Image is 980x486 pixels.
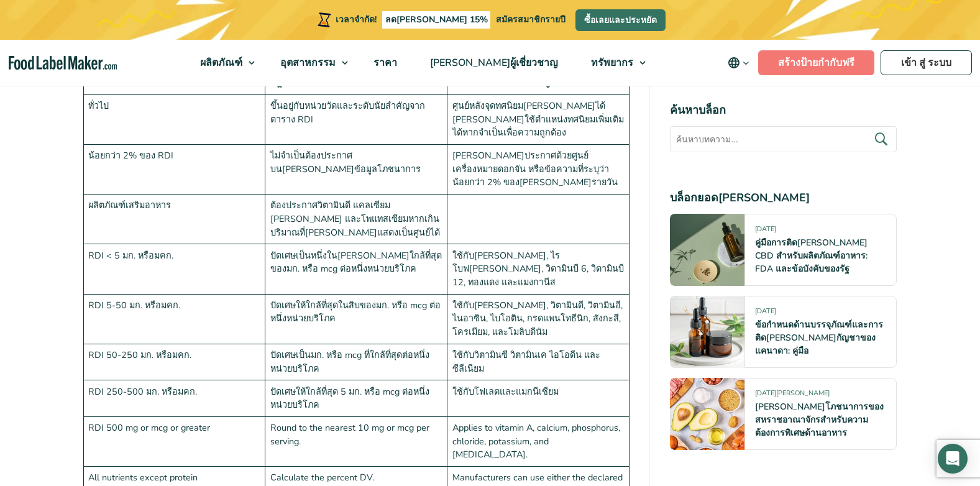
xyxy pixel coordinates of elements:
[587,56,634,70] span: ทรัพยากร
[447,344,630,380] td: ใช้กับวิตามินซี วิตามินเค ไอโอดีน และซีลีเนียม
[447,244,630,294] td: ใช้กับ[PERSON_NAME], ไรโบฟ[PERSON_NAME], วิตามินบี 6, วิตามินบี 12, ทองแดง และแมงกานีส
[83,94,265,144] td: ทั่วไป
[83,380,265,417] td: RDI 250-500 มก. หรือมคก.
[447,145,630,195] td: [PERSON_NAME]ประกาศด้วยศูนย์ เครื่องหมายดอกจัน หรือข้อความที่ระบุว่าน้อยกว่า 2% ของ[PERSON_NAME]ร...
[264,40,354,86] a: อุตสาหกรรม
[575,9,666,31] a: ซื้อเลยและประหยัด
[496,14,566,25] span: สมัครสมาชิกรายปี
[755,224,776,239] span: [DATE]
[277,56,337,70] span: อุตสาหกรรม
[265,94,447,144] td: ขึ้นอยู่กับหน่วยวัดและระดับนัยสําคัญจากตาราง RDI
[670,102,897,119] h4: ค้นหาบล็อก
[447,417,630,467] td: Applies to vitamin A, calcium, phosphorus, chloride, potassium, and [MEDICAL_DATA].
[414,40,572,86] a: [PERSON_NAME]ผู้เชี่ยวชาญ
[83,244,265,294] td: RDI < 5 มก. หรือมคก.
[755,319,883,357] a: ข้อกําหนดด้านบรรจุภัณฑ์และการติด[PERSON_NAME]กัญชาของแคนาดา: คู่มือ
[83,195,265,244] td: ผลิตภัณฑ์เสริมอาหาร
[357,40,411,86] a: ราคา
[83,417,265,467] td: RDI 500 mg or mcg or greater
[758,50,874,75] a: สร้างป้ายกํากับฟรี
[881,50,972,75] a: เข้า สู่ ระบบ
[755,401,884,439] a: [PERSON_NAME]โภชนาการของสหราชอาณาจักรสําหรับความต้องการพิเศษด้านอาหาร
[265,195,447,244] td: ต้องประกาศวิตามินดี แคลเซียม [PERSON_NAME] และโพแทสเซียมหากเกินปริมาณที่[PERSON_NAME]แสดงเป็นศูนย...
[265,145,447,195] td: ไม่จําเป็นต้องประกาศบน[PERSON_NAME]ข้อมูลโภชนาการ
[83,294,265,344] td: RDI 5-50 มก. หรือมคก.
[196,56,244,70] span: ผลิตภัณฑ์
[265,380,447,417] td: ปัดเศษให้ใกล้ที่สุด 5 มก. หรือ mcg ต่อหนึ่งหน่วยบริโภค
[265,294,447,344] td: ปัดเศษให้ใกล้ที่สุดในสิบของมก. หรือ mcg ต่อหนึ่งหน่วยบริโภค
[382,11,491,29] span: ลด[PERSON_NAME] 15%
[575,40,652,86] a: ทรัพยากร
[755,306,776,321] span: [DATE]
[426,56,559,70] span: [PERSON_NAME]ผู้เชี่ยวชาญ
[938,444,968,474] div: เปิด Intercom Messenger
[336,14,377,25] span: เวลาจํากัด!
[265,244,447,294] td: ปัดเศษเป็นหนึ่งใน[PERSON_NAME]ใกล้ที่สุดของมก. หรือ mcg ต่อหนึ่งหน่วยบริโภค
[447,294,630,344] td: ใช้กับ[PERSON_NAME], วิตามินดี, วิตามินอี, ไนอาซิน, ไบโอติน, กรดแพนโทธีนิก, สังกะสี, โครเมียม, แล...
[83,344,265,380] td: RDI 50-250 มก. หรือมคก.
[370,56,398,70] span: ราคา
[447,380,630,417] td: ใช้กับโฟเลตและแมกนีเซียม
[670,126,897,152] input: ค้นหาบทความ...
[265,417,447,467] td: Round to the nearest 10 mg or mcg per serving.
[184,40,261,86] a: ผลิตภัณฑ์
[447,94,630,144] td: ศูนย์หลังจุดทศนิยม[PERSON_NAME]ได้ [PERSON_NAME]ใช้ตําแหน่งทศนิยมเพิ่มเติมได้หากจําเป็นเพื่อความถ...
[755,388,830,403] span: [DATE][PERSON_NAME]
[265,344,447,380] td: ปัดเศษเป็นมก. หรือ mcg ที่ใกล้ที่สุดต่อหนึ่งหน่วยบริโภค
[83,145,265,195] td: น้อยกว่า 2% ของ RDI
[670,190,897,206] h4: บล็อกยอด[PERSON_NAME]
[755,237,868,275] a: คู่มือการติด[PERSON_NAME] CBD สําหรับผลิตภัณฑ์อาหาร: FDA และข้อบังคับของรัฐ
